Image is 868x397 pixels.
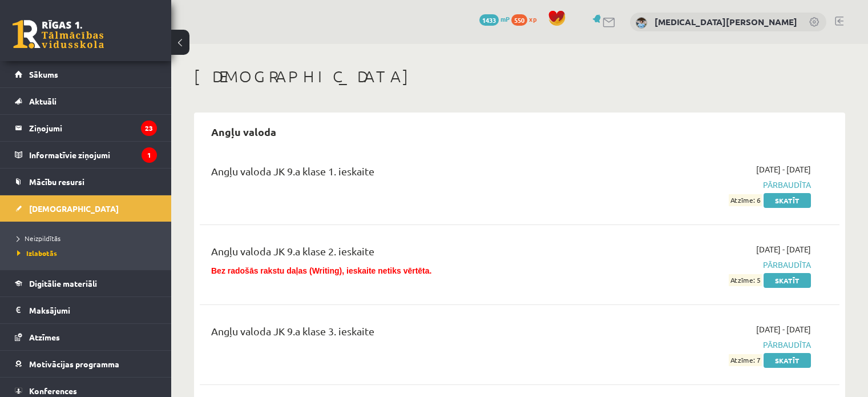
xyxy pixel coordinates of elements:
[211,323,605,344] div: Angļu valoda JK 9.a klase 3. ieskaite
[529,14,536,23] span: xp
[29,69,58,79] span: Sākums
[17,248,160,258] a: Izlabotās
[479,14,499,26] span: 1433
[764,353,811,368] a: Skatīt
[29,177,84,187] span: Mācību resursi
[29,115,157,141] legend: Ziņojumi
[756,323,811,335] span: [DATE] - [DATE]
[729,354,762,366] span: Atzīme: 7
[211,243,605,264] div: Angļu valoda JK 9.a klase 2. ieskaite
[142,147,157,163] i: 1
[29,142,157,168] legend: Informatīvie ziņojumi
[29,359,119,369] span: Motivācijas programma
[636,17,647,29] img: Nikita Kokorevs
[15,115,157,141] a: Ziņojumi23
[211,163,605,185] div: Angļu valoda JK 9.a klase 1. ieskaite
[623,179,811,191] span: Pārbaudīta
[200,118,288,145] h2: Angļu valoda
[764,193,811,208] a: Skatīt
[29,297,157,323] legend: Maksājumi
[15,169,157,195] a: Mācību resursi
[729,194,762,206] span: Atzīme: 6
[623,339,811,351] span: Pārbaudīta
[764,273,811,288] a: Skatīt
[13,20,104,49] a: Rīgas 1. Tālmācības vidusskola
[29,332,60,342] span: Atzīmes
[141,121,157,136] i: 23
[15,351,157,377] a: Motivācijas programma
[15,88,157,114] a: Aktuāli
[15,61,157,87] a: Sākums
[655,16,797,27] a: [MEDICAL_DATA][PERSON_NAME]
[194,67,845,86] h1: [DEMOGRAPHIC_DATA]
[511,14,527,26] span: 550
[756,243,811,255] span: [DATE] - [DATE]
[29,203,119,214] span: [DEMOGRAPHIC_DATA]
[211,266,431,275] span: Bez radošās rakstu daļas (Writing), ieskaite netiks vērtēta.
[479,14,510,23] a: 1433 mP
[15,324,157,350] a: Atzīmes
[756,163,811,175] span: [DATE] - [DATE]
[623,259,811,271] span: Pārbaudīta
[15,270,157,296] a: Digitālie materiāli
[511,14,542,23] a: 550 xp
[15,195,157,222] a: [DEMOGRAPHIC_DATA]
[500,14,510,23] span: mP
[17,234,60,243] span: Neizpildītās
[29,96,56,106] span: Aktuāli
[29,386,77,396] span: Konferences
[15,142,157,168] a: Informatīvie ziņojumi1
[29,278,97,288] span: Digitālie materiāli
[729,274,762,286] span: Atzīme: 5
[17,248,57,258] span: Izlabotās
[17,233,160,243] a: Neizpildītās
[15,297,157,323] a: Maksājumi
